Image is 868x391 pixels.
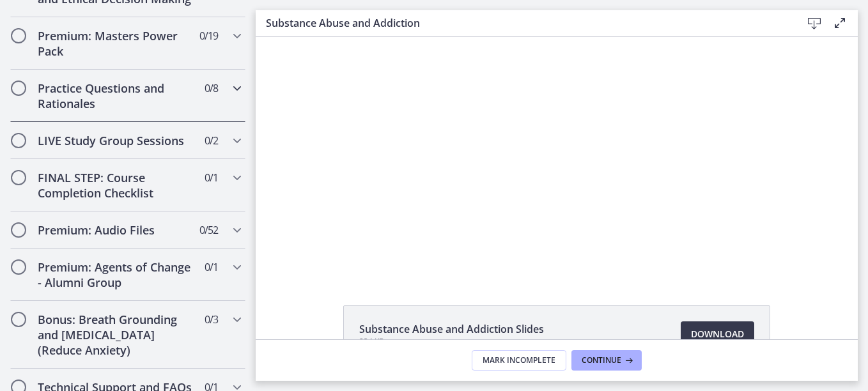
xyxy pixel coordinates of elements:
h2: Practice Questions and Rationales [38,80,194,111]
span: 0 / 52 [199,222,218,238]
span: 0 / 2 [205,133,218,148]
a: Download [681,321,754,347]
iframe: Video Lesson [256,37,858,276]
span: 0 / 19 [199,28,218,43]
span: Mark Incomplete [483,355,555,365]
h2: FINAL STEP: Course Completion Checklist [38,170,194,201]
span: Continue [582,355,621,365]
button: Continue [571,350,642,371]
span: 0 / 8 [205,80,218,96]
span: 0 / 1 [205,170,218,185]
button: Mark Incomplete [472,350,566,371]
h2: Premium: Masters Power Pack [38,28,194,59]
h2: Premium: Agents of Change - Alumni Group [38,259,194,290]
h2: Bonus: Breath Grounding and [MEDICAL_DATA] (Reduce Anxiety) [38,312,194,358]
span: 0 / 1 [205,259,218,275]
span: Download [691,326,744,342]
h2: Premium: Audio Files [38,222,194,238]
h3: Substance Abuse and Addiction [266,15,781,31]
span: 234 KB [359,337,544,347]
h2: LIVE Study Group Sessions [38,133,194,148]
span: 0 / 3 [205,312,218,327]
span: Substance Abuse and Addiction Slides [359,321,544,337]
